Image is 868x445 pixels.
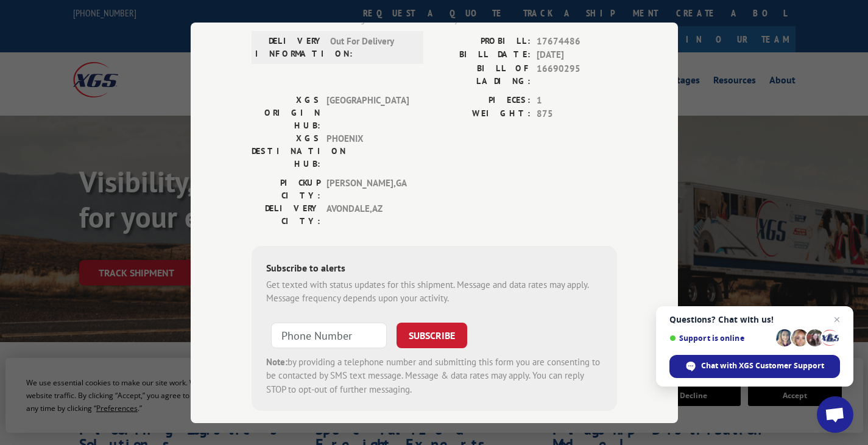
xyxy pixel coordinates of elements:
span: AVONDALE , AZ [326,201,409,227]
span: 875 [537,107,617,121]
label: BILL OF LADING: [434,61,531,87]
span: 16690295 [537,61,617,87]
div: Get texted with status updates for this shipment. Message and data rates may apply. Message frequ... [266,278,602,305]
div: Chat with XGS Customer Support [669,355,840,378]
label: PIECES: [434,93,531,107]
label: BILL DATE: [434,48,531,62]
button: SUBSCRIBE [397,322,467,348]
span: Questions? Chat with us! [669,315,840,324]
span: [GEOGRAPHIC_DATA] [326,93,409,131]
label: PROBILL: [434,34,531,48]
span: 1 [537,93,617,107]
div: The estimated time is using the time zone for the delivery destination. [279,14,617,25]
span: Close chat [830,312,844,327]
span: Out For Delivery [330,34,412,60]
span: Chat with XGS Customer Support [701,360,824,371]
span: Support is online [669,334,772,343]
label: DELIVERY CITY: [252,201,320,227]
label: DELIVERY INFORMATION: [255,34,324,60]
label: WEIGHT: [434,107,531,121]
label: XGS ORIGIN HUB: [252,93,320,131]
label: XGS DESTINATION HUB: [252,131,320,170]
div: Open chat [817,396,853,433]
label: PICKUP CITY: [252,176,320,201]
span: 17674486 [537,34,617,48]
div: by providing a telephone number and submitting this form you are consenting to be contacted by SM... [266,355,602,396]
strong: Note: [266,356,288,367]
div: Subscribe to alerts [266,260,602,278]
span: [PERSON_NAME] , GA [326,176,409,201]
span: [DATE] [537,48,617,62]
span: PHOENIX [326,131,409,170]
input: Phone Number [271,322,387,348]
